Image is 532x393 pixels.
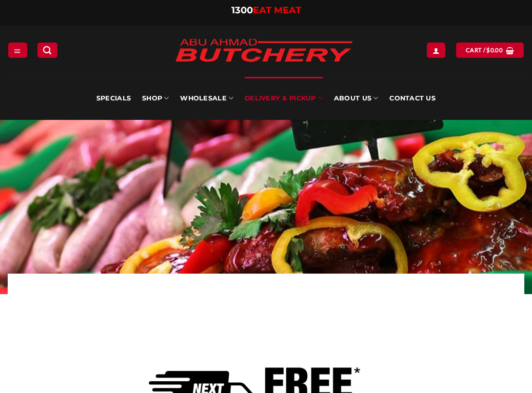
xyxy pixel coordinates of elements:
[486,47,503,53] bdi: 0.00
[8,43,27,57] a: Menu
[96,77,131,120] a: Specials
[142,77,169,120] a: SHOP
[253,5,301,16] span: EAT MEAT
[456,43,524,57] a: View cart
[166,32,361,71] img: Abu Ahmad Butchery
[466,46,503,55] span: Cart /
[427,43,445,57] a: Login
[389,77,436,120] a: Contact Us
[180,77,233,120] a: Wholesale
[231,5,253,16] span: 1300
[245,77,323,120] a: Delivery & Pickup
[37,43,57,57] a: Search
[231,5,301,16] a: 1300EAT MEAT
[486,46,490,55] span: $
[334,77,378,120] a: About Us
